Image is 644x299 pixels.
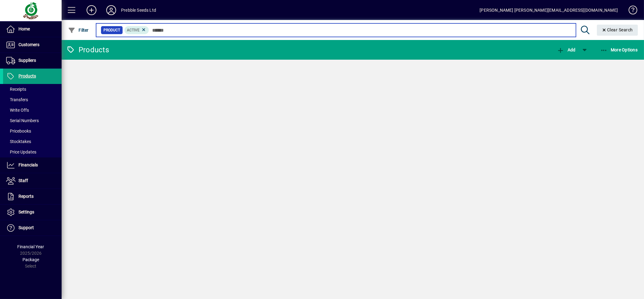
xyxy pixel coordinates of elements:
span: Package [22,257,39,262]
div: [PERSON_NAME] [PERSON_NAME][EMAIL_ADDRESS][DOMAIN_NAME] [480,5,618,15]
button: Filter [67,25,90,36]
span: Add [557,47,575,52]
a: Receipts [3,84,62,94]
button: More Options [599,44,639,55]
a: Financials [3,157,62,173]
a: Price Updates [3,147,62,157]
span: Home [18,26,30,31]
span: Suppliers [18,58,36,63]
div: Products [66,45,109,55]
button: Add [82,5,101,16]
span: More Options [600,47,638,52]
span: Filter [68,28,89,33]
span: Clear Search [602,27,633,32]
a: Knowledge Base [624,1,636,21]
span: Reports [18,194,34,199]
button: Add [555,44,577,55]
div: Prebble Seeds Ltd [121,5,156,15]
span: Transfers [6,97,28,102]
span: Staff [18,178,28,183]
span: Financial Year [18,244,44,249]
span: Receipts [6,87,26,92]
a: Serial Numbers [3,115,62,126]
a: Customers [3,37,62,53]
span: Write Offs [6,108,29,113]
a: Write Offs [3,105,62,115]
span: Customers [18,42,39,47]
a: Home [3,22,62,37]
button: Profile [101,5,121,16]
a: Pricebooks [3,126,62,136]
span: Financials [18,162,38,167]
span: Pricebooks [6,129,31,134]
a: Suppliers [3,53,62,68]
span: Settings [18,209,34,214]
mat-chip: Activation Status: Active [124,26,149,34]
a: Support [3,220,62,236]
span: Stocktakes [6,139,31,144]
a: Stocktakes [3,136,62,147]
a: Reports [3,189,62,204]
span: Support [18,225,34,230]
span: Serial Numbers [6,118,39,123]
button: Clear [597,25,638,36]
a: Staff [3,173,62,189]
a: Settings [3,205,62,220]
a: Transfers [3,94,62,105]
span: Active [127,28,140,32]
span: Price Updates [6,149,36,154]
span: Product [103,27,120,33]
span: Products [18,74,36,78]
